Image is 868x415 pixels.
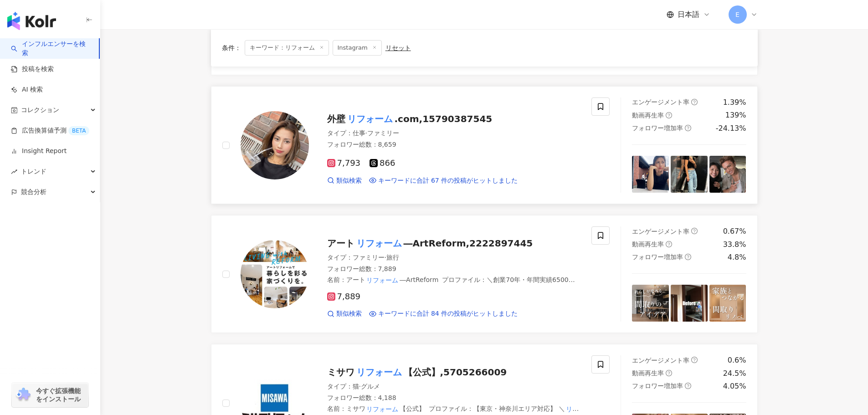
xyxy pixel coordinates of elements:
[336,309,362,318] span: 類似検索
[327,276,439,283] span: 名前 ：
[327,265,581,274] div: フォロワー総数 ： 7,889
[345,112,395,126] mark: リフォーム
[361,383,380,390] span: グルメ
[728,252,746,262] div: 4.8%
[723,97,746,108] div: 1.39%
[211,86,758,204] a: KOL Avatar外壁リフォーム.com,15790387545タイプ：仕事·ファミリーフォロワー総数：8,6597,793866類似検索キーワードに合計 67 件の投稿がヒットしましたエンゲ...
[11,65,54,74] a: 投稿を検索
[346,276,365,283] span: アート
[685,383,691,389] span: question-circle
[354,365,404,379] mark: リフォーム
[11,169,17,175] span: rise
[336,176,362,185] span: 類似検索
[241,111,309,179] img: KOL Avatar
[327,113,345,124] span: 外壁
[378,176,518,185] span: キーワードに合計 67 件の投稿がヒットしました
[691,228,698,234] span: question-circle
[353,129,365,137] span: 仕事
[333,40,382,56] span: Instagram
[21,100,59,120] span: コレクション
[678,10,699,20] span: 日本語
[723,369,746,379] div: 24.5%
[498,284,533,294] mark: リフォーム
[327,238,354,249] span: アート
[691,357,698,363] span: question-circle
[365,129,367,137] span: ·
[386,254,399,261] span: 旅行
[709,285,746,322] img: post-image
[400,276,438,283] span: ―ArtReform
[385,254,386,261] span: ·
[211,215,758,333] a: KOL Avatarアートリフォーム―ArtReform,2222897445タイプ：ファミリー·旅行フォロワー総数：7,889名前：アートリフォーム―ArtReformプロファイル：＼創業70...
[632,382,683,389] span: フォロワー増加率
[671,285,708,322] img: post-image
[685,254,691,260] span: question-circle
[327,292,361,302] span: 7,889
[632,156,669,193] img: post-image
[666,370,672,376] span: question-circle
[11,147,67,156] a: Insight Report
[725,110,746,120] div: 139%
[327,253,581,262] div: タイプ ：
[222,44,241,51] span: 条件 ：
[367,129,399,137] span: ファミリー
[632,241,664,248] span: 動画再生率
[346,405,365,412] span: ミサワ
[353,254,385,261] span: ファミリー
[327,394,581,403] div: フォロワー総数 ： 4,188
[370,159,395,168] span: 866
[404,238,533,249] span: ―ArtReform,2222897445
[716,123,746,133] div: -24.13%
[327,382,581,391] div: タイプ ：
[327,159,361,168] span: 7,793
[327,276,577,310] span: プロファイル ：
[723,381,746,391] div: 4.05%
[365,275,400,285] mark: リフォーム
[369,176,518,185] a: キーワードに合計 67 件の投稿がヒットしました
[21,161,46,182] span: トレンド
[245,40,329,56] span: キーワード：リフォーム
[399,284,434,294] mark: リフォーム
[11,126,89,135] a: 広告換算値予測BETA
[400,405,425,412] span: 【公式】
[15,388,32,402] img: chrome extension
[632,98,689,106] span: エンゲージメント率
[632,228,689,235] span: エンゲージメント率
[327,405,426,412] span: 名前 ：
[723,240,746,250] div: 33.8%
[473,405,565,412] span: 【東京・神奈川エリア対応】 ＼
[632,112,664,119] span: 動画再生率
[395,113,493,124] span: .com,15790387545
[735,10,740,20] span: E
[671,156,708,193] img: post-image
[7,12,56,30] img: logo
[632,124,683,132] span: フォロワー増加率
[21,182,46,202] span: 競合分析
[353,383,359,390] span: 猫
[666,241,672,247] span: question-circle
[632,357,689,364] span: エンゲージメント率
[11,40,92,57] a: searchインフルエンサーを検索
[385,44,411,51] div: リセット
[11,85,43,94] a: AI 検索
[241,240,309,308] img: KOL Avatar
[632,369,664,377] span: 動画再生率
[378,309,518,318] span: キーワードに合計 84 件の投稿がヒットしました
[666,112,672,118] span: question-circle
[327,140,581,149] div: フォロワー総数 ： 8,659
[632,253,683,261] span: フォロワー増加率
[359,383,361,390] span: ·
[723,226,746,236] div: 0.67%
[327,367,354,378] span: ミサワ
[369,309,518,318] a: キーワードに合計 84 件の投稿がヒットしました
[404,367,507,378] span: 【公式】,5705266009
[354,236,404,251] mark: リフォーム
[12,383,88,407] a: chrome extension今すぐ拡張機能をインストール
[709,156,746,193] img: post-image
[691,99,698,105] span: question-circle
[365,404,400,414] mark: リフォーム
[327,176,362,185] a: 類似検索
[36,387,86,403] span: 今すぐ拡張機能をインストール
[327,309,362,318] a: 類似検索
[632,285,669,322] img: post-image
